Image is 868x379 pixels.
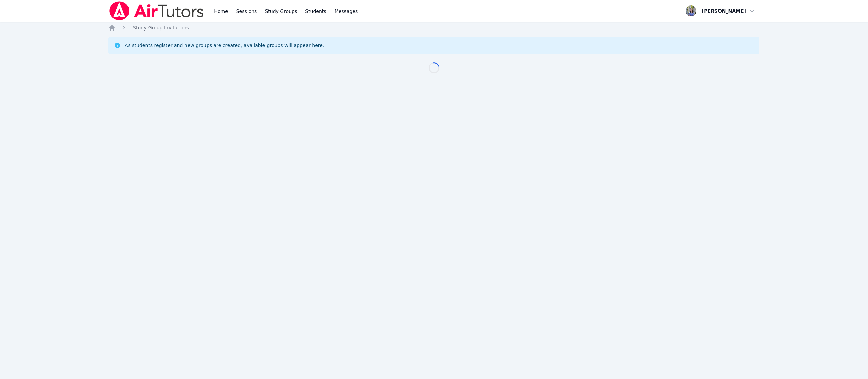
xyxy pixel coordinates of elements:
[335,8,358,15] span: Messages
[108,1,204,20] img: Air Tutors
[125,42,324,49] div: As students register and new groups are created, available groups will appear here.
[133,25,189,31] span: Study Group Invitations
[133,24,189,31] a: Study Group Invitations
[108,24,759,31] nav: Breadcrumb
